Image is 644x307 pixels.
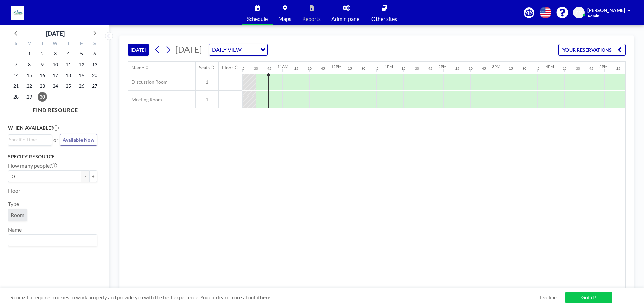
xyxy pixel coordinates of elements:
[77,49,86,59] span: Friday, September 5, 2025
[219,97,242,103] span: -
[482,66,486,71] div: 45
[509,66,513,71] div: 15
[62,40,75,48] div: T
[219,79,242,85] span: -
[8,187,20,194] label: Floor
[599,64,608,69] div: 5PM
[277,64,288,69] div: 11AM
[64,60,73,69] span: Thursday, September 11, 2025
[587,13,599,18] span: Admin
[8,162,57,169] label: How many people?
[38,49,47,59] span: Tuesday, September 2, 2025
[546,64,554,69] div: 4PM
[24,71,34,80] span: Monday, September 15, 2025
[361,66,365,71] div: 30
[46,29,65,38] div: [DATE]
[77,60,86,69] span: Friday, September 12, 2025
[375,66,379,71] div: 45
[492,64,500,69] div: 3PM
[331,64,342,69] div: 12PM
[36,40,49,48] div: T
[64,81,73,91] span: Thursday, September 25, 2025
[455,66,459,71] div: 15
[11,92,21,102] span: Sunday, September 28, 2025
[522,66,526,71] div: 30
[240,66,245,71] div: 15
[53,137,58,143] span: or
[38,60,47,69] span: Tuesday, September 9, 2025
[77,81,86,91] span: Friday, September 26, 2025
[64,71,73,80] span: Thursday, September 18, 2025
[196,79,218,85] span: 1
[75,40,88,48] div: F
[77,71,86,80] span: Friday, September 19, 2025
[321,66,325,71] div: 45
[8,201,19,207] label: Type
[11,6,24,20] img: organization-logo
[128,79,168,85] span: Discussion Room
[51,49,60,59] span: Wednesday, September 3, 2025
[308,66,312,71] div: 30
[175,44,202,54] span: [DATE]
[24,81,34,91] span: Monday, September 22, 2025
[294,66,298,71] div: 15
[209,44,267,55] div: Search for option
[8,154,97,160] h3: Specify resource
[81,170,89,182] button: -
[267,66,271,71] div: 45
[348,66,352,71] div: 15
[10,294,540,301] span: Roomzilla requires cookies to work properly and provide you with the best experience. You can lea...
[23,40,36,48] div: M
[8,226,22,233] label: Name
[88,40,101,48] div: S
[371,16,397,22] span: Other sites
[415,66,419,71] div: 30
[562,66,567,71] div: 15
[49,40,62,48] div: W
[9,136,48,143] input: Search for option
[254,66,258,71] div: 30
[60,134,97,146] button: Available Now
[575,10,583,16] span: ZM
[616,66,620,71] div: 15
[9,236,93,245] input: Search for option
[131,65,144,71] div: Name
[11,71,21,80] span: Sunday, September 14, 2025
[469,66,473,71] div: 30
[8,104,103,113] h4: FIND RESOURCE
[196,97,218,103] span: 1
[10,40,23,48] div: S
[128,44,149,56] button: [DATE]
[587,7,625,13] span: [PERSON_NAME]
[8,135,52,145] div: Search for option
[438,64,447,69] div: 2PM
[51,81,60,91] span: Wednesday, September 24, 2025
[128,97,162,103] span: Meeting Room
[428,66,432,71] div: 45
[589,66,593,71] div: 45
[51,60,60,69] span: Wednesday, September 10, 2025
[401,66,406,71] div: 15
[260,294,271,300] a: here.
[8,235,97,246] div: Search for option
[558,44,626,56] button: YOUR RESERVATIONS
[24,92,34,102] span: Monday, September 29, 2025
[24,60,34,69] span: Monday, September 8, 2025
[278,16,291,22] span: Maps
[51,71,60,80] span: Wednesday, September 17, 2025
[90,81,99,91] span: Saturday, September 27, 2025
[540,294,557,301] a: Decline
[565,292,612,303] a: Got it!
[199,65,210,71] div: Seats
[90,60,99,69] span: Saturday, September 13, 2025
[11,81,21,91] span: Sunday, September 21, 2025
[222,65,233,71] div: Floor
[11,212,24,218] span: Room
[211,45,243,54] span: DAILY VIEW
[63,137,94,143] span: Available Now
[38,71,47,80] span: Tuesday, September 16, 2025
[244,45,256,54] input: Search for option
[302,16,321,22] span: Reports
[385,64,393,69] div: 1PM
[576,66,580,71] div: 30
